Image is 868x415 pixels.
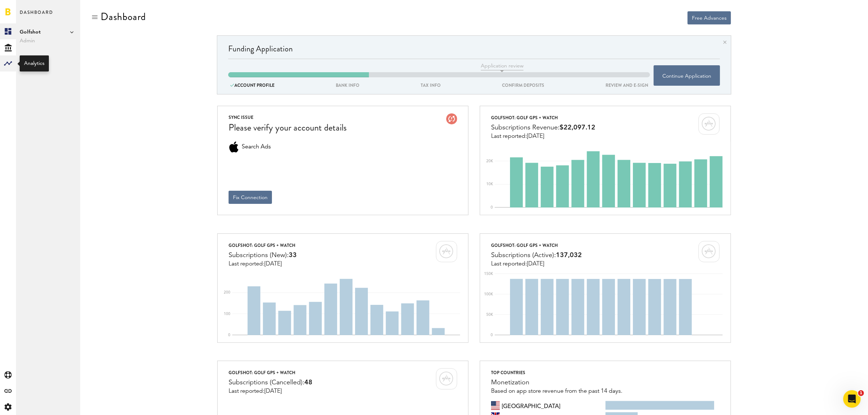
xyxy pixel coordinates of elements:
button: Free Advances [688,11,731,24]
div: Analytics [24,60,44,67]
div: REVIEW AND E-SIGN [604,81,650,89]
text: 0 [228,333,230,337]
span: Application review [481,62,523,70]
div: ACCOUNT PROFILE [228,81,276,89]
div: Last reported: [229,261,297,267]
span: 48 [304,379,312,386]
div: tax info [419,81,443,89]
span: 137,032 [556,252,582,259]
div: Last reported: [491,133,595,140]
text: 100K [484,292,493,296]
span: 33 [289,252,297,259]
text: 100 [224,312,230,315]
div: Funding Application [228,43,720,59]
div: Monetization [491,377,622,388]
iframe: Intercom live chat [843,390,861,408]
img: card-marketplace-itunes.svg [436,241,457,262]
div: Subscriptions (Cancelled): [229,377,312,388]
div: Last reported: [491,261,582,267]
text: 20K [486,159,493,163]
span: [DATE] [264,261,282,267]
text: 50K [486,313,493,317]
div: Golfshot: Golf GPS + Watch [491,113,595,122]
div: Golfshot: Golf GPS + Watch [491,241,582,250]
img: card-marketplace-itunes.svg [436,368,457,389]
text: 200 [224,291,230,294]
span: United States [502,401,560,410]
text: 0 [491,206,493,209]
div: Last reported: [229,388,312,395]
div: Golfshot: Golf GPS + Watch [229,241,297,250]
div: SYNC ISSUE [229,113,347,121]
span: Golfshot [20,28,77,36]
img: card-marketplace-itunes.svg [698,113,720,135]
button: Fix Connection [229,191,272,204]
div: Based on app store revenue from the past 14 days. [491,388,622,395]
div: confirm deposits [500,81,546,89]
text: 10K [486,183,493,186]
div: Please verify your account details [229,121,347,134]
div: BANK INFO [334,81,361,89]
span: [DATE] [527,261,544,267]
div: Golfshot: Golf GPS + Watch [229,368,312,377]
button: Continue Application [654,65,720,86]
span: 1 [858,390,864,396]
div: Subscriptions (New): [229,250,297,261]
span: Dashboard [20,8,53,23]
span: [DATE] [264,388,282,394]
div: Subscriptions Revenue: [491,122,595,133]
span: [DATE] [527,133,544,139]
text: 0 [491,333,493,337]
span: Support [15,5,41,12]
span: Search Ads [242,141,271,152]
img: card-marketplace-itunes.svg [698,241,720,262]
div: Top countries [491,368,622,377]
div: Dashboard [101,11,146,23]
div: Subscriptions (Active): [491,250,582,261]
span: Admin [20,36,77,45]
img: us.svg [491,401,500,410]
text: 150K [484,272,493,275]
div: Search Ads [229,141,240,152]
img: account-issue.svg [446,113,457,124]
span: $22,097.12 [560,124,595,131]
